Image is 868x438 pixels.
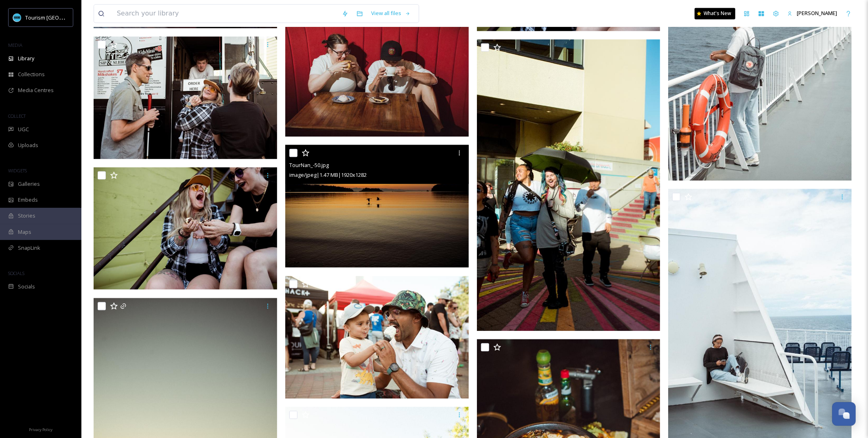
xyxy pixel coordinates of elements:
a: What's New [695,8,735,19]
span: Media Centres [18,86,54,94]
span: Tourism [GEOGRAPHIC_DATA] [25,13,98,21]
a: View all files [367,5,415,21]
span: Galleries [18,180,40,188]
span: UGC [18,125,29,133]
span: Embeds [18,196,38,204]
span: Stories [18,212,35,220]
a: Privacy Policy [29,424,52,434]
span: Uploads [18,141,38,149]
img: TourNan_-50.jpg [285,145,469,268]
span: SnapLink [18,244,40,252]
button: Open Chat [832,402,856,426]
span: TourNan_-50.jpg [289,161,329,169]
span: Socials [18,283,35,291]
img: tourism_nanaimo_logo.jpeg [13,13,21,22]
img: TourNan.2-25.jpg [477,39,660,331]
a: [PERSON_NAME] [783,5,841,21]
span: WIDGETS [8,167,27,174]
input: Search your library [113,4,338,22]
span: Library [18,55,34,62]
span: [PERSON_NAME] [797,9,837,17]
img: TourNan.2-33.jpg [94,36,277,159]
img: TourNan_-47.jpg [285,276,469,398]
span: COLLECT [8,113,26,119]
span: Privacy Policy [29,427,52,432]
span: Collections [18,70,45,78]
span: SOCIALS [8,270,24,276]
img: TourNan.2-30.jpg [94,167,277,290]
span: Maps [18,228,31,236]
span: image/jpeg | 1.47 MB | 1920 x 1282 [289,171,367,178]
img: TourNan.2-10.jpg [285,14,469,137]
span: MEDIA [8,42,22,48]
